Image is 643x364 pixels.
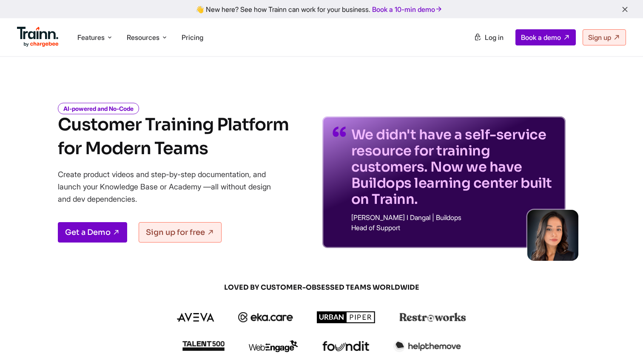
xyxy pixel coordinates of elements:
[177,313,214,322] img: aveva logo
[182,341,225,351] img: talent500 logo
[317,311,376,323] img: urbanpiper logo
[515,29,576,45] a: Book a demo
[249,340,298,352] img: webengage logo
[485,33,504,42] span: Log in
[117,283,526,292] span: LOVED BY CUSTOMER-OBSESSED TEAMS WORLDWIDE
[399,313,466,322] img: restroworks logo
[77,33,105,42] span: Features
[583,29,626,45] a: Sign up
[58,222,127,243] a: Get a Demo
[521,33,561,42] span: Book a demo
[182,33,203,42] a: Pricing
[17,27,59,47] img: Trainn Logo
[322,341,370,351] img: foundit logo
[351,214,555,221] p: [PERSON_NAME] I Dangal | Buildops
[469,30,509,45] a: Log in
[333,127,346,137] img: quotes-purple.41a7099.svg
[139,222,222,243] a: Sign up for free
[58,103,139,114] i: AI-powered and No-Code
[351,224,555,231] p: Head of Support
[58,168,283,205] p: Create product videos and step-by-step documentation, and launch your Knowledge Base or Academy —...
[238,312,293,322] img: ekacare logo
[5,5,638,13] div: 👋 New here? See how Trainn can work for your business.
[351,127,555,207] p: We didn't have a self-service resource for training customers. Now we have Buildops learning cent...
[588,33,611,42] span: Sign up
[393,340,461,352] img: helpthemove logo
[127,33,159,42] span: Resources
[527,210,578,261] img: sabina-buildops.d2e8138.png
[58,113,289,161] h1: Customer Training Platform for Modern Teams
[370,3,444,15] a: Book a 10-min demo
